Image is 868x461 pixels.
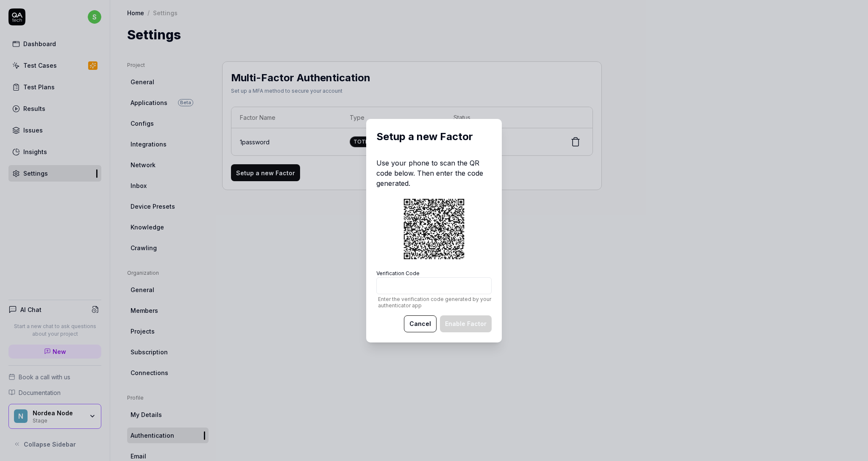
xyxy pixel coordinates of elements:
img: QR Code [400,195,468,263]
label: Verification Code [376,270,492,309]
button: Enable Factor [440,315,492,332]
span: Use your phone to scan the QR code below. Then enter the code generated. [376,159,483,188]
span: Enter the verification code generated by your authenticator app [376,296,492,309]
h2: Setup a new Factor [376,129,492,144]
input: Verification CodeEnter the verification code generated by your authenticator app [376,277,492,294]
button: Cancel [404,315,437,332]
